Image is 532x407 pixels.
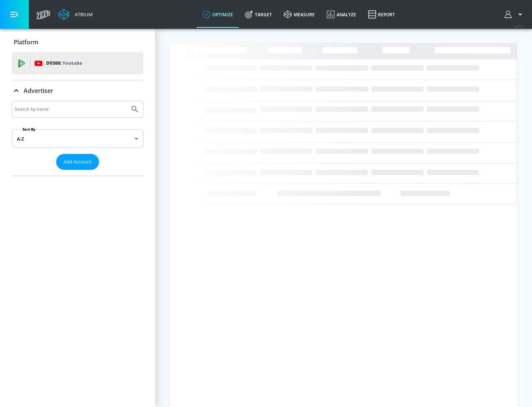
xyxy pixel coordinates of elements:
[12,170,143,176] nav: list of Advertiser
[12,52,143,74] div: DV360: Youtube
[12,32,143,53] div: Platform
[12,129,143,148] div: A-Z
[321,1,362,28] a: Analyze
[56,154,99,170] button: Add Account
[58,9,93,20] a: Atrium
[21,127,37,132] label: Sort By
[12,101,143,176] div: Advertiser
[62,59,82,67] p: Youtube
[64,158,92,166] span: Add Account
[24,87,53,95] p: Advertiser
[514,24,525,28] span: v 4.25.2
[239,1,278,28] a: Target
[15,104,127,114] input: Search by name
[197,1,239,28] a: optimize
[46,59,82,67] p: DV360:
[14,38,38,46] p: Platform
[362,1,401,28] a: Report
[12,80,143,101] div: Advertiser
[72,11,93,18] div: Atrium
[278,1,321,28] a: measure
